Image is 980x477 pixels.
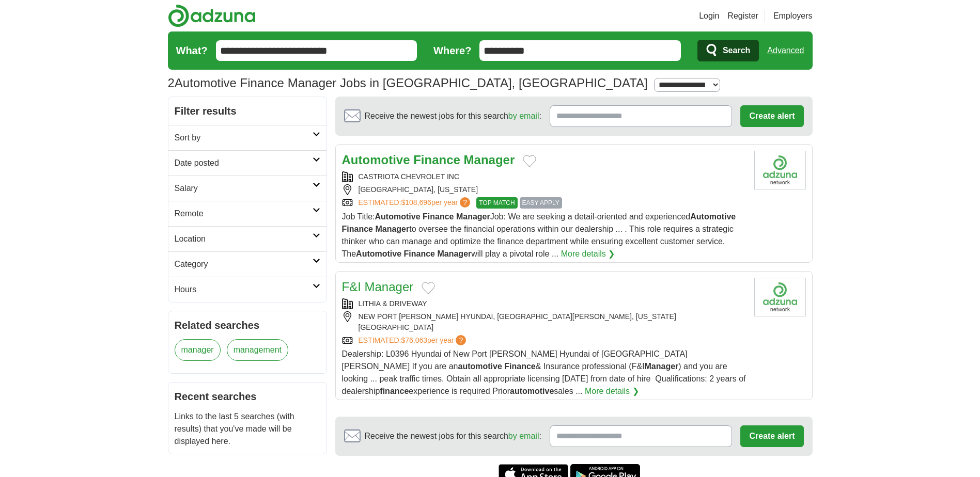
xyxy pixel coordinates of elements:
h2: Hours [175,283,313,296]
strong: Finance [342,225,373,233]
a: Register [727,10,758,22]
span: Dealership: L0396 Hyundai of New Port [PERSON_NAME] Hyundai of [GEOGRAPHIC_DATA][PERSON_NAME] If ... [342,349,746,395]
strong: Manager [464,153,515,167]
div: NEW PORT [PERSON_NAME] HYUNDAI, [GEOGRAPHIC_DATA][PERSON_NAME], [US_STATE][GEOGRAPHIC_DATA] [342,311,746,333]
p: Links to the last 5 searches (with results) that you've made will be displayed here. [175,410,320,448]
h2: Remote [175,208,313,220]
strong: automotive [458,362,502,371]
a: Hours [168,277,326,302]
a: Category [168,251,326,277]
h2: Recent searches [175,389,320,404]
a: More details ❯ [561,248,615,260]
span: EASY APPLY [520,197,562,209]
label: Where? [433,43,471,58]
a: Employers [773,10,813,22]
a: Sort by [168,125,326,150]
a: More details ❯ [585,385,639,397]
a: F&I Manager [342,280,414,294]
h2: Category [175,258,313,271]
div: CASTRIOTA CHEVROLET INC [342,171,746,182]
span: $108,696 [401,198,431,206]
a: manager [175,339,221,361]
strong: Automotive [375,212,421,221]
img: Company logo [754,151,806,189]
strong: finance [380,387,409,395]
button: Add to favorite jobs [523,155,536,167]
a: Date posted [168,150,326,176]
a: Advanced [767,40,804,61]
strong: automotive [510,387,554,395]
strong: Finance [423,212,454,221]
div: [GEOGRAPHIC_DATA], [US_STATE] [342,184,746,195]
a: ESTIMATED:$76,063per year? [359,335,469,346]
img: Adzuna logo [168,4,256,27]
h2: Date posted [175,157,313,169]
a: by email [508,432,539,440]
span: ? [456,335,466,345]
h2: Sort by [175,132,313,144]
strong: Finance [504,362,535,371]
strong: Manager [437,249,471,258]
span: TOP MATCH [476,197,517,209]
a: Automotive Finance Manager [342,153,515,167]
button: Search [697,40,759,61]
strong: Manager [375,225,409,233]
strong: Manager [456,212,490,221]
span: $76,063 [401,336,427,344]
label: What? [176,43,208,58]
span: ? [460,197,470,208]
button: Add to favorite jobs [422,282,435,294]
h2: Related searches [175,317,320,333]
a: by email [508,112,539,120]
strong: Automotive [342,153,410,167]
a: Location [168,226,326,251]
button: Create alert [740,425,803,447]
span: Receive the newest jobs for this search : [365,110,541,122]
strong: Automotive [690,212,736,221]
a: Login [699,10,719,22]
strong: Automotive [356,249,401,258]
span: Job Title: Job: We are seeking a detail-oriented and experienced to oversee the financial operati... [342,212,736,258]
div: LITHIA & DRIVEWAY [342,298,746,309]
h2: Salary [175,182,313,195]
span: Receive the newest jobs for this search : [365,430,541,442]
button: Create alert [740,105,803,127]
a: management [227,339,288,361]
a: Remote [168,201,326,226]
strong: Manager [645,362,679,371]
h2: Filter results [168,97,326,125]
span: Search [723,40,750,61]
a: Salary [168,176,326,201]
a: ESTIMATED:$108,696per year? [359,197,473,209]
h1: Automotive Finance Manager Jobs in [GEOGRAPHIC_DATA], [GEOGRAPHIC_DATA] [168,76,648,90]
strong: Finance [413,153,460,167]
img: Company logo [754,278,806,316]
h2: Location [175,233,313,245]
span: 2 [168,74,175,92]
strong: Finance [404,249,435,258]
